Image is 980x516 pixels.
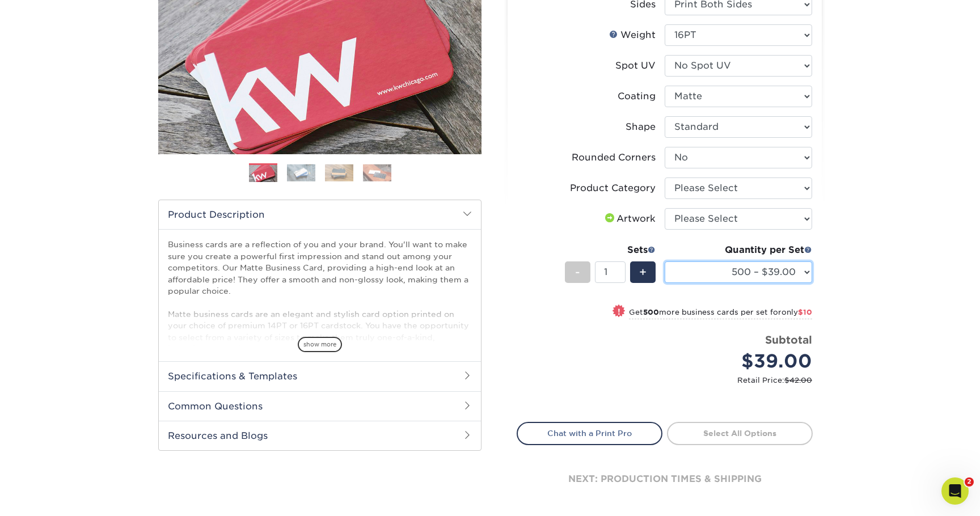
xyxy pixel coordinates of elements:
div: Shape [626,120,656,134]
h2: Specifications & Templates [159,361,481,391]
img: Business Cards 04 [363,164,391,181]
img: Business Cards 03 [325,164,353,181]
span: + [639,264,647,281]
h2: Product Description [159,200,481,229]
span: only [782,308,812,316]
div: Weight [609,28,656,42]
h2: Common Questions [159,391,481,421]
div: Rounded Corners [572,151,656,164]
div: $39.00 [673,348,812,375]
div: Sets [565,243,656,257]
h2: Resources and Blogs [159,421,481,450]
a: Chat with a Print Pro [517,422,662,445]
span: show more [298,337,342,352]
p: Business cards are a reflection of you and your brand. You'll want to make sure you create a powe... [168,239,472,400]
a: Select All Options [667,422,813,445]
small: Get more business cards per set for [629,308,812,319]
img: Business Cards 01 [249,159,277,188]
strong: 500 [643,308,659,316]
div: Spot UV [615,59,656,73]
span: $10 [798,308,812,316]
div: Product Category [570,181,656,195]
span: $42.00 [784,376,812,384]
span: 2 [965,477,974,487]
span: ! [618,306,620,318]
img: Business Cards 02 [287,164,315,181]
div: Coating [618,90,656,103]
small: Retail Price: [526,375,812,386]
div: Artwork [603,212,656,226]
div: next: production times & shipping [517,445,813,513]
iframe: Intercom live chat [941,477,969,505]
strong: Subtotal [765,333,812,346]
span: - [575,264,580,281]
div: Quantity per Set [665,243,812,257]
